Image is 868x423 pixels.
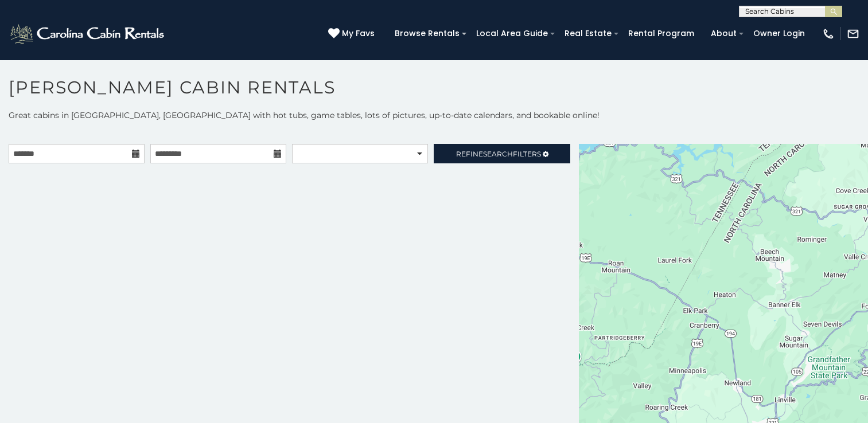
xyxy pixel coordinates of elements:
[847,28,859,40] img: mail-regular-white.png
[456,150,541,158] span: Refine Filters
[822,28,835,40] img: phone-regular-white.png
[9,22,168,45] img: White-1-2.png
[470,25,554,42] a: Local Area Guide
[389,25,465,42] a: Browse Rentals
[748,25,811,42] a: Owner Login
[483,150,513,158] span: Search
[705,25,742,42] a: About
[328,28,377,40] a: My Favs
[622,25,700,42] a: Rental Program
[434,144,570,163] a: RefineSearchFilters
[559,25,617,42] a: Real Estate
[342,28,375,40] span: My Favs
